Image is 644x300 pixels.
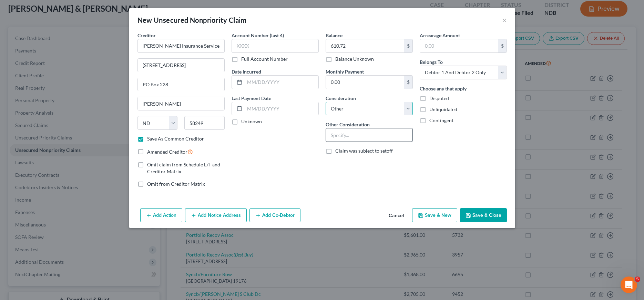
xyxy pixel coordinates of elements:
label: Other Consideration [326,121,370,128]
input: Enter address... [138,59,224,72]
label: Balance [326,32,343,39]
span: Omit from Creditor Matrix [147,181,205,187]
span: 5 [635,277,640,282]
span: Claim was subject to setoff [335,148,393,154]
input: Enter zip... [184,116,225,130]
span: Disputed [429,95,449,101]
label: Balance Unknown [335,56,374,62]
span: Contingent [429,117,453,123]
iframe: Intercom live chat [621,277,637,293]
label: Choose any that apply [420,85,467,92]
label: Last Payment Date [232,95,271,102]
button: Save & New [412,208,457,223]
input: Apt, Suite, etc... [138,78,224,91]
input: 0.00 [420,39,498,52]
label: Consideration [326,95,356,102]
input: MM/DD/YYYY [245,76,318,89]
label: Full Account Number [241,56,288,62]
span: Creditor [137,32,156,38]
input: Enter city... [138,97,224,110]
label: Monthly Payment [326,68,364,75]
input: 0.00 [326,76,404,89]
button: Cancel [383,209,409,223]
div: $ [498,39,507,52]
label: Account Number (last 4) [232,32,284,39]
span: Unliquidated [429,106,457,112]
button: Add Notice Address [185,208,247,223]
input: XXXX [232,39,319,53]
button: × [502,16,507,24]
button: Add Action [140,208,182,223]
span: Omit claim from Schedule E/F and Creditor Matrix [147,162,220,174]
div: $ [404,39,412,52]
label: Date Incurred [232,68,261,75]
div: $ [404,76,412,89]
button: Save & Close [460,208,507,223]
input: MM/DD/YYYY [245,102,318,115]
label: Unknown [241,118,262,125]
label: Save As Common Creditor [147,135,204,142]
span: Belongs To [420,59,443,65]
div: New Unsecured Nonpriority Claim [137,15,247,25]
input: Search creditor by name... [137,39,225,53]
label: Arrearage Amount [420,32,460,39]
input: 0.00 [326,39,404,52]
button: Add Co-Debtor [249,208,300,223]
input: Specify... [326,128,412,142]
span: Amended Creditor [147,149,187,155]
